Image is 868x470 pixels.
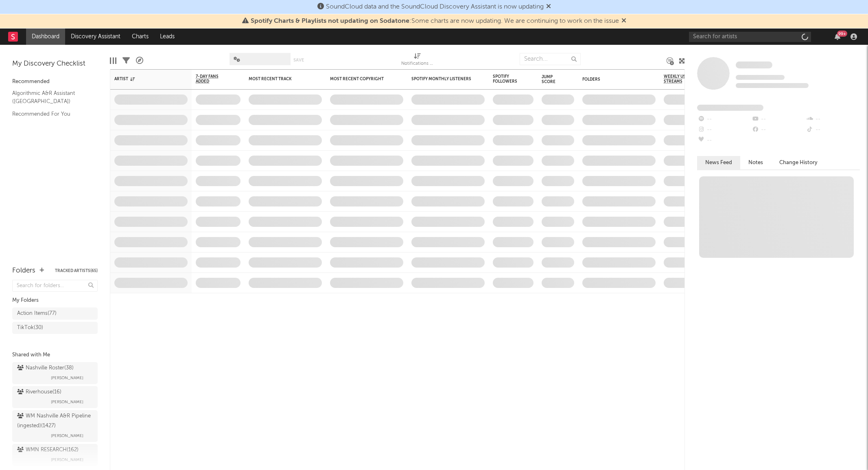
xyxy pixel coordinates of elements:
[664,74,692,84] span: Weekly US Streams
[154,29,180,45] a: Leads
[12,110,90,119] a: Recommended For You
[126,29,154,45] a: Charts
[12,266,35,276] div: Folders
[51,397,83,407] span: [PERSON_NAME]
[136,49,143,72] div: A&R Pipeline
[196,74,228,84] span: 7-Day Fans Added
[293,58,304,62] button: Save
[806,114,860,125] div: --
[835,33,840,40] button: 99+
[697,114,751,125] div: --
[697,125,751,135] div: --
[546,4,551,10] span: Dismiss
[806,125,860,135] div: --
[401,59,434,69] div: Notifications (Artist)
[17,411,91,431] div: WM Nashville A&R Pipeline (ingested) ( 1427 )
[542,75,562,84] div: Jump Score
[12,307,98,320] a: Action Items(77)
[751,125,805,135] div: --
[122,49,130,72] div: Filters
[493,74,521,84] div: Spotify Followers
[17,323,43,333] div: TikTok ( 30 )
[751,114,805,125] div: --
[65,29,126,45] a: Discovery Assistant
[401,49,434,72] div: Notifications (Artist)
[621,18,626,24] span: Dismiss
[740,156,771,169] button: Notes
[736,75,785,80] span: Tracking Since: [DATE]
[12,362,98,384] a: Nashville Roster(38)[PERSON_NAME]
[17,445,79,455] div: WMN RESEARCH ( 162 )
[12,410,98,442] a: WM Nashville A&R Pipeline (ingested)(1427)[PERSON_NAME]
[17,363,74,373] div: Nashville Roster ( 38 )
[17,309,57,318] div: Action Items ( 77 )
[12,296,98,305] div: My Folders
[689,32,811,42] input: Search for artists
[582,77,643,82] div: Folders
[114,77,175,81] div: Artist
[736,61,772,68] span: Some Artist
[51,373,83,383] span: [PERSON_NAME]
[12,77,98,87] div: Recommended
[55,269,98,273] button: Tracked Artists(65)
[17,387,61,397] div: Riverhouse ( 16 )
[697,105,763,111] span: Fans Added by Platform
[330,77,391,81] div: Most Recent Copyright
[251,18,619,24] span: : Some charts are now updating. We are continuing to work on the issue
[51,431,83,441] span: [PERSON_NAME]
[697,156,740,169] button: News Feed
[26,29,65,45] a: Dashboard
[771,156,826,169] button: Change History
[51,455,83,465] span: [PERSON_NAME]
[12,280,98,292] input: Search for folders...
[697,135,751,146] div: --
[411,77,472,81] div: Spotify Monthly Listeners
[110,49,116,72] div: Edit Columns
[249,77,310,81] div: Most Recent Track
[12,386,98,408] a: Riverhouse(16)[PERSON_NAME]
[837,31,847,37] div: 99 +
[12,322,98,334] a: TikTok(30)
[12,59,98,69] div: My Discovery Checklist
[12,350,98,360] div: Shared with Me
[736,83,809,88] span: 0 fans last week
[520,53,581,65] input: Search...
[736,61,772,69] a: Some Artist
[326,4,544,10] span: SoundCloud data and the SoundCloud Discovery Assistant is now updating
[12,444,98,466] a: WMN RESEARCH(162)[PERSON_NAME]
[12,89,90,105] a: Algorithmic A&R Assistant ([GEOGRAPHIC_DATA])
[251,18,409,24] span: Spotify Charts & Playlists not updating on Sodatone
